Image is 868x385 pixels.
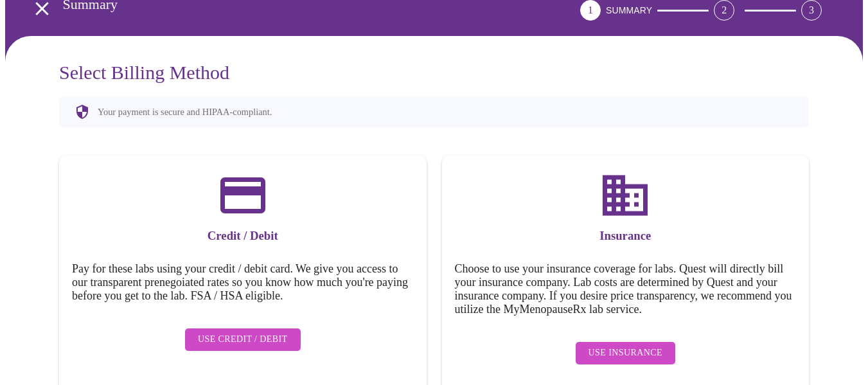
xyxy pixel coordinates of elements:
h3: Insurance [455,229,797,243]
span: Use Insurance [589,345,662,361]
h3: Credit / Debit [72,229,414,243]
span: SUMMARY [606,5,652,15]
p: Your payment is secure and HIPAA-compliant. [98,107,272,118]
button: Use Insurance [576,342,675,364]
h3: Select Billing Method [59,62,809,84]
h5: Pay for these labs using your credit / debit card. We give you access to our transparent prenegoi... [72,262,414,303]
h5: Choose to use your insurance coverage for labs. Quest will directly bill your insurance company. ... [455,262,797,316]
span: Use Credit / Debit [198,332,288,348]
button: Use Credit / Debit [185,328,301,351]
